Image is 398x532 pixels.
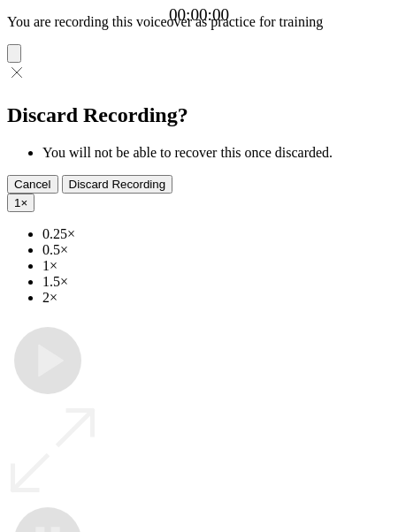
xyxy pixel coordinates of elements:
li: 0.25× [42,226,391,242]
button: 1× [7,194,34,212]
span: 1 [14,196,20,209]
li: 1× [42,258,391,274]
p: You are recording this voiceover as practice for training [7,14,391,30]
a: 00:00:00 [169,5,229,25]
li: You will not be able to recover this once discarded. [42,145,391,161]
h2: Discard Recording? [7,103,391,127]
li: 0.5× [42,242,391,258]
button: Cancel [7,175,58,194]
li: 1.5× [42,274,391,290]
button: Discard Recording [62,175,173,194]
li: 2× [42,290,391,306]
